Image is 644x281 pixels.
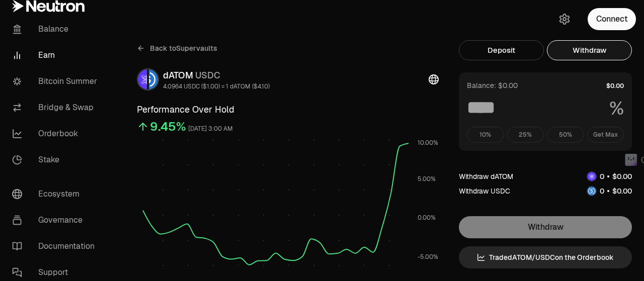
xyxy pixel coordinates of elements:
button: Connect [588,8,636,30]
a: Balance [4,16,109,42]
div: Withdraw USDC [459,186,510,196]
tspan: -5.00% [418,253,438,261]
div: [DATE] 3:00 AM [188,123,233,135]
div: 4.0964 USDC ($1.00) = 1 dATOM ($4.10) [163,82,270,90]
button: Withdraw [547,40,632,60]
a: Orderbook [4,121,109,147]
a: Stake [4,147,109,173]
span: USDC [195,69,220,81]
img: dATOM Logo [587,172,596,181]
img: USDC Logo [149,69,158,89]
button: Deposit [459,40,544,60]
a: Bitcoin Summer [4,68,109,95]
a: Back toSupervaults [137,40,217,56]
h3: Performance Over Hold [137,103,439,117]
a: Governance [4,207,109,233]
div: dATOM [163,68,270,82]
span: % [609,99,624,119]
div: 9.45% [150,119,186,135]
div: Balance: $0.00 [467,80,518,90]
img: dATOM Logo [138,69,147,89]
a: Bridge & Swap [4,95,109,121]
a: Earn [4,42,109,68]
tspan: 10.00% [418,139,438,147]
span: Back to Supervaults [150,43,217,53]
a: Ecosystem [4,181,109,207]
a: Documentation [4,233,109,259]
a: TradedATOM/USDCon the Orderbook [459,246,632,268]
img: USDC Logo [587,186,596,196]
tspan: 5.00% [418,175,436,183]
div: Withdraw dATOM [459,171,513,181]
tspan: 0.00% [418,214,436,222]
